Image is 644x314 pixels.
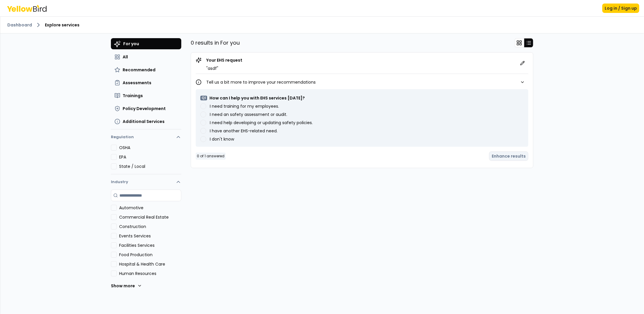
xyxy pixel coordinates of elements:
label: Construction [119,224,181,229]
button: All [111,52,181,62]
button: Recommended [111,65,181,75]
label: Events Services [119,233,181,239]
a: Dashboard [7,22,32,28]
p: " asdf " [206,65,242,71]
nav: breadcrumb [7,21,637,28]
label: OSHA [119,145,181,151]
span: For you [123,41,139,47]
span: Additional Services [123,119,165,124]
div: Regulation [111,145,181,174]
label: I need training for my employees. [210,104,279,108]
label: I don't know [210,137,234,141]
label: Commercial Real Estate [119,214,181,220]
label: Hospital & Health Care [119,261,181,267]
span: Assessments [123,80,151,86]
label: Automotive [119,205,181,211]
label: Human Resources [119,271,181,276]
button: Regulation [111,132,181,145]
div: Industry [111,190,181,296]
label: I have another EHS-related need. [210,129,278,133]
div: 0 of 1 answered [196,153,226,160]
p: How can I help you with EHS services [DATE]? [209,95,305,101]
button: Industry [111,174,181,190]
p: Your EHS request [206,57,242,63]
span: Policy Development [123,106,166,112]
button: Trainings [111,90,181,101]
label: I need help developing or updating safety policies. [210,121,313,125]
span: All [123,54,128,60]
button: Policy Development [111,103,181,114]
label: Food Production [119,252,181,258]
span: Explore services [45,22,80,28]
span: Recommended [123,67,155,73]
p: Q 1 [200,96,207,100]
button: Show more [111,280,142,292]
button: For you [111,38,181,49]
label: Facilities Services [119,242,181,248]
button: Additional Services [111,116,181,127]
label: I need an safety assessment or audit. [210,112,287,117]
button: Log in / Sign up [602,4,639,13]
span: Trainings [123,93,143,99]
button: Assessments [111,77,181,88]
label: EPA [119,154,181,160]
label: State / Local [119,163,181,169]
p: 0 results in For you [191,39,240,47]
p: Tell us a bit more to improve your recommendations [206,79,316,85]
